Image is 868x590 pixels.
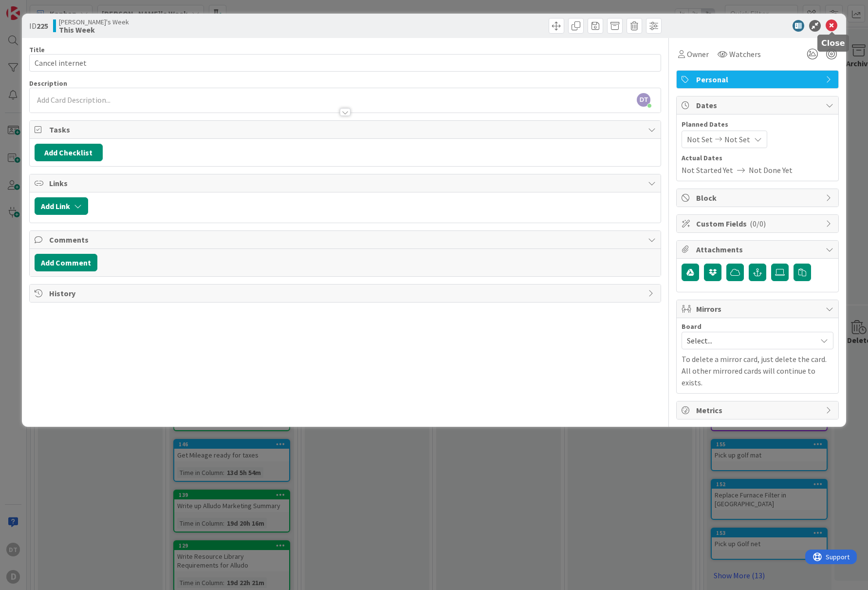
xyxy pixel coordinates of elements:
span: Support [20,1,44,13]
p: To delete a mirror card, just delete the card. All other mirrored cards will continue to exists. [682,353,833,388]
button: Add Link [35,197,88,215]
span: Dates [696,99,821,111]
span: Attachments [696,244,821,255]
h5: Close [821,38,845,48]
b: This Week [59,26,129,34]
span: Select... [687,334,812,347]
button: Add Checklist [35,144,103,161]
span: Watchers [729,48,761,60]
span: Mirrors [696,303,821,315]
span: Board [682,323,702,330]
span: ( 0/0 ) [750,219,766,228]
span: Block [696,192,821,204]
span: ID [29,20,48,32]
label: Title [29,45,45,54]
span: Description [29,79,67,88]
span: Not Set [724,133,750,145]
span: Personal [696,74,821,85]
span: Actual Dates [682,153,833,163]
span: Not Set [687,133,713,145]
span: Custom Fields [696,218,821,229]
span: Links [49,177,644,189]
span: History [49,287,644,299]
span: Planned Dates [682,119,833,130]
span: Not Done Yet [749,164,793,176]
span: Tasks [49,124,644,135]
span: Owner [687,48,709,60]
span: Metrics [696,404,821,416]
span: [PERSON_NAME]'s Week [59,18,129,26]
span: Comments [49,234,644,246]
button: Add Comment [35,254,97,271]
b: 225 [37,21,48,31]
span: Not Started Yet [682,164,733,176]
input: type card name here... [29,54,662,72]
span: DT [637,93,650,107]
